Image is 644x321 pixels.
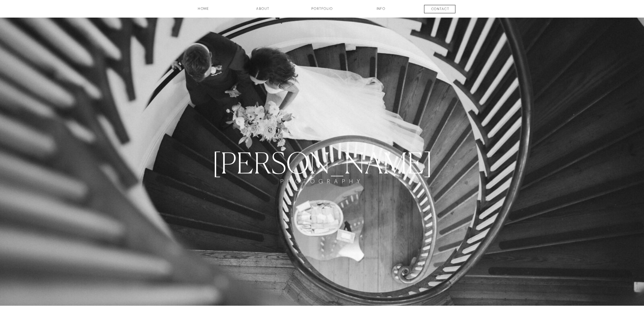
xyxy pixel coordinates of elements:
a: HOME [182,6,225,16]
a: Portfolio [301,6,343,16]
a: about [248,6,277,16]
a: PHOTOGRAPHY [273,178,371,195]
a: contact [419,6,461,13]
a: INFO [367,6,395,16]
a: [PERSON_NAME] [199,146,445,178]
